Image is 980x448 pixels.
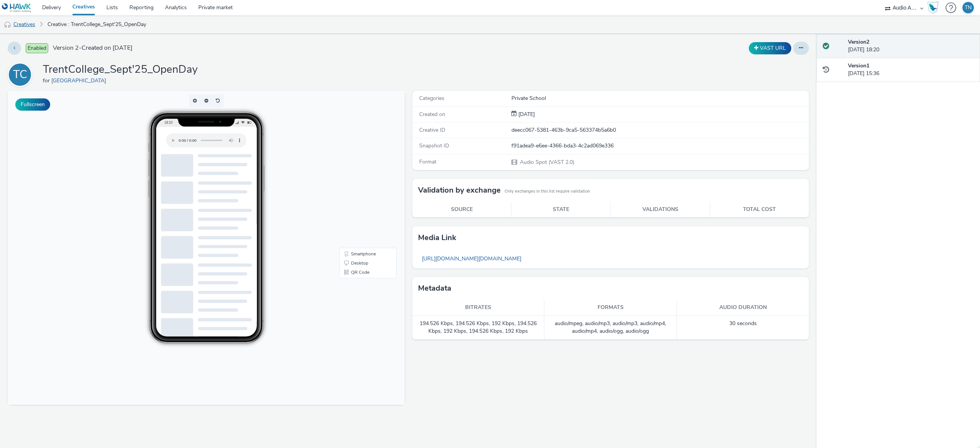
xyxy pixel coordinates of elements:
[412,300,545,316] th: Bitrates
[848,62,974,78] div: [DATE] 15:36
[418,251,525,266] a: [URL][DOMAIN_NAME][DOMAIN_NAME]
[412,316,545,340] td: 194.526 Kbps, 194.526 Kbps, 192 Kbps, 194.526 Kbps, 192 Kbps, 194.526 Kbps, 192 Kbps
[343,170,361,175] span: Desktop
[517,111,535,118] div: Creation 17 September 2025, 15:36
[965,2,972,13] div: TN
[511,126,808,134] div: deecc067-5381-463b-9ca5-563374b5a6b0
[333,177,387,186] li: QR Code
[677,316,809,340] td: 30 seconds
[611,202,710,217] th: Validations
[747,42,793,54] div: Duplicate the creative as a VAST URL
[848,62,869,69] strong: Version 1
[51,77,109,84] a: [GEOGRAPHIC_DATA]
[418,232,456,244] h3: Media link
[927,2,939,14] img: Hawk Academy
[43,62,198,77] h1: TrentCollege_Sept'25_OpenDay
[511,142,808,150] div: f91adea9-e6ee-4366-bda3-4c2ad069e336
[43,77,51,84] span: for
[13,64,27,85] div: TC
[2,3,31,13] img: undefined Logo
[848,38,869,46] strong: Version 2
[927,2,942,14] a: Hawk Academy
[710,202,809,217] th: Total cost
[15,98,50,111] button: Fullscreen
[418,185,501,196] h3: Validation by exchange
[26,43,48,53] span: Enabled
[677,300,809,316] th: Audio duration
[511,202,611,217] th: State
[333,159,387,168] li: Smartphone
[544,300,677,316] th: Formats
[156,29,165,34] span: 18:20
[419,126,445,134] span: Creative ID
[8,71,35,78] a: TC
[419,158,436,165] span: Format
[44,15,150,34] a: Creative : TrentCollege_Sept'25_OpenDay
[848,38,974,54] div: [DATE] 18:20
[511,95,808,102] div: Private School
[343,161,368,165] span: Smartphone
[419,95,444,102] span: Categories
[53,44,132,52] span: Version 2 - Created on [DATE]
[505,188,590,195] small: Only exchanges in this list require validation
[412,202,511,217] th: Source
[544,316,677,340] td: audio/mpeg, audio/mp3, audio/mp3, audio/mp4, audio/mp4, audio/ogg, audio/ogg
[517,111,535,118] span: [DATE]
[418,283,451,294] h3: Metadata
[519,159,574,166] span: Audio Spot (VAST 2.0)
[333,168,387,177] li: Desktop
[4,21,11,29] img: audio
[419,142,449,149] span: Snapshot ID
[419,111,445,118] span: Created on
[749,42,791,54] button: VAST URL
[343,179,362,184] span: QR Code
